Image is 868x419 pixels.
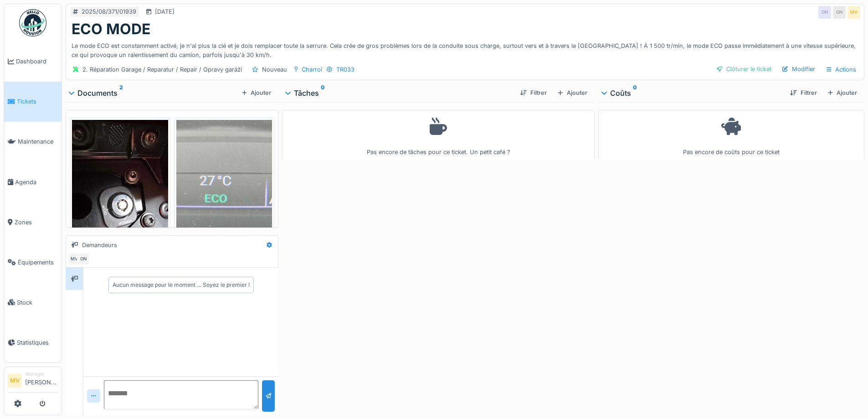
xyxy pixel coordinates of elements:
[4,162,62,202] a: Agenda
[15,178,58,186] span: Agenda
[4,242,62,282] a: Équipements
[19,9,46,36] img: Badge_color-CXgf-gQk.svg
[602,88,783,98] div: Coûts
[822,63,860,76] div: Actions
[17,298,58,307] span: Stock
[25,371,58,378] div: Manager
[517,87,550,99] div: Filtrer
[262,65,287,74] div: Nouveau
[176,120,272,290] img: rp1jwk6nq338x5xquzv85g2axe8q
[779,63,819,75] div: Modifier
[77,253,90,265] div: ON
[321,88,325,98] sup: 0
[847,6,860,19] div: MV
[17,338,58,347] span: Statistiques
[82,65,242,74] div: 2. Réparation Garage / Reparatur / Repair / Opravy garáží
[25,371,58,390] li: [PERSON_NAME]
[16,57,58,66] span: Dashboard
[72,38,858,59] div: Le mode ECO est constamment activé, je n'ai plus la clé et je dois remplacer toute la serrure. Ce...
[604,114,858,156] div: Pas encore de coûts pour ce ticket
[17,97,58,106] span: Tickets
[4,202,62,242] a: Zones
[4,322,62,362] a: Statistiques
[786,87,820,99] div: Filtrer
[554,87,591,99] div: Ajouter
[82,241,117,249] div: Demandeurs
[286,88,513,98] div: Tâches
[72,120,168,290] img: dvo2cn5a2qc04r9zrvbxjfy0f1lj
[113,281,250,289] div: Aucun message pour le moment … Soyez le premier !
[82,7,136,16] div: 2025/08/371/01939
[238,87,275,99] div: Ajouter
[713,63,775,75] div: Clôturer le ticket
[818,6,831,19] div: ON
[68,253,81,265] div: MV
[833,6,846,19] div: ON
[824,87,861,99] div: Ajouter
[8,371,58,393] a: MV Manager[PERSON_NAME]
[18,137,58,146] span: Maintenance
[72,21,150,38] h1: ECO MODE
[119,88,123,98] sup: 2
[302,65,322,74] div: Charroi
[4,122,62,162] a: Maintenance
[18,258,58,267] span: Équipements
[15,218,58,227] span: Zones
[4,282,62,322] a: Stock
[4,82,62,122] a: Tickets
[4,41,62,82] a: Dashboard
[69,88,238,98] div: Documents
[155,7,175,16] div: [DATE]
[288,114,588,156] div: Pas encore de tâches pour ce ticket. Un petit café ?
[336,65,354,74] div: TR033
[8,374,21,388] li: MV
[633,88,637,98] sup: 0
